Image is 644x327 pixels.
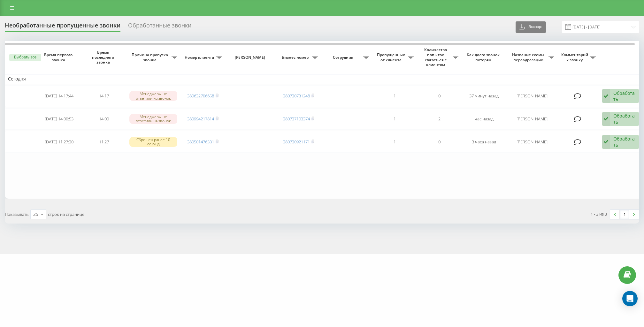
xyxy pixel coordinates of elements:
td: 3 часа назад [462,131,506,153]
td: 11:27 [81,131,126,153]
a: 380737103374 [283,116,310,122]
div: 1 - 3 из 3 [591,211,607,217]
div: Обработать [613,113,635,125]
span: Номер клиента [184,55,216,60]
a: 380501476331 [187,139,214,145]
td: [DATE] 11:27:30 [37,131,81,153]
a: 380994217814 [187,116,214,122]
span: строк на странице [48,211,84,217]
span: Время первого звонка [42,52,76,62]
td: 14:00 [81,108,126,130]
td: Сегодня [5,74,644,84]
span: Как долго звонок потерян [467,52,501,62]
td: 14:17 [81,85,126,107]
span: Причина пропуска звонка [129,52,172,62]
button: Экспорт [516,21,546,33]
a: 380730731248 [283,93,310,99]
a: 380730921171 [283,139,310,145]
div: 25 [33,211,38,217]
td: [DATE] 14:00:53 [37,108,81,130]
span: Показывать [5,211,29,217]
td: [PERSON_NAME] [506,85,557,107]
div: Менеджеры не ответили на звонок [129,114,177,124]
div: Обработать [613,90,635,102]
div: Менеджеры не ответили на звонок [129,91,177,101]
div: Сброшен ранее 10 секунд [129,137,177,147]
div: Open Intercom Messenger [622,291,638,306]
td: [PERSON_NAME] [506,131,557,153]
td: [PERSON_NAME] [506,108,557,130]
div: Необработанные пропущенные звонки [5,22,120,32]
td: 0 [417,131,462,153]
button: Выбрать все [9,54,41,61]
span: Пропущенных от клиента [375,52,408,62]
span: Бизнес номер [280,55,312,60]
span: Название схемы переадресации [510,52,548,62]
span: Количество попыток связаться с клиентом [420,47,453,67]
td: 2 [417,108,462,130]
a: 380632706658 [187,93,214,99]
td: 0 [417,85,462,107]
div: Обработать [613,136,635,148]
td: [DATE] 14:17:44 [37,85,81,107]
td: 37 минут назад [462,85,506,107]
td: час назад [462,108,506,130]
span: Время последнего звонка [87,50,121,65]
a: 1 [620,210,629,219]
span: Комментарий к звонку [561,52,590,62]
td: 1 [372,85,417,107]
div: Обработанные звонки [128,22,191,32]
td: 1 [372,108,417,130]
span: [PERSON_NAME] [231,55,271,60]
span: Сотрудник [324,55,363,60]
td: 1 [372,131,417,153]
